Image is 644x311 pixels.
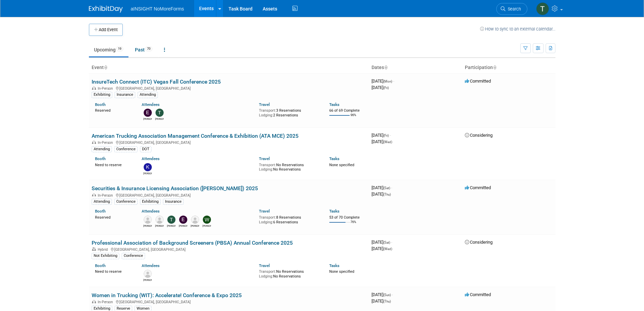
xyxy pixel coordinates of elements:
[372,185,392,190] span: [DATE]
[167,216,175,224] img: Teresa Papanicolaou
[329,102,339,107] a: Tasks
[163,199,184,205] div: Insurance
[95,161,132,168] div: Need to reserve
[329,263,339,268] a: Tasks
[259,215,276,220] span: Transport:
[143,224,152,228] div: Amanda Bellavance
[259,163,276,167] span: Transport:
[95,156,105,161] a: Booth
[145,46,152,51] span: 70
[351,113,356,123] td: 96%
[140,146,151,152] div: DOT
[143,278,152,282] div: Greg Kirsch
[384,65,387,70] a: Sort by Start Date
[191,216,199,224] img: Johnny Bitar
[329,163,354,167] span: None specified
[95,263,105,268] a: Booth
[372,240,392,245] span: [DATE]
[462,62,555,73] th: Participation
[351,220,356,229] td: 76%
[89,43,128,56] a: Upcoming19
[114,199,138,205] div: Conference
[383,186,390,190] span: (Sat)
[116,46,123,51] span: 19
[92,240,293,246] a: Professional Association of Background Screeners (PBSA) Annual Conference 2025
[89,6,123,13] img: ExhibitDay
[259,108,276,113] span: Transport:
[372,298,391,304] span: [DATE]
[383,193,391,196] span: (Thu)
[95,268,132,274] div: Need to reserve
[329,108,366,113] div: 66 of 69 Complete
[505,6,521,12] span: Search
[372,246,392,251] span: [DATE]
[95,102,105,107] a: Booth
[383,299,391,303] span: (Thu)
[144,270,152,278] img: Greg Kirsch
[89,62,369,73] th: Event
[383,293,391,297] span: (Sun)
[155,224,164,228] div: Chrissy Basmagy
[179,224,187,228] div: Eric Guimond
[372,192,391,197] span: [DATE]
[372,79,394,84] span: [DATE]
[92,92,112,98] div: Exhibiting
[142,156,160,161] a: Attendees
[329,215,366,220] div: 53 of 70 Complete
[92,79,221,85] a: InsureTech Connect (ITC) Vegas Fall Conference 2025
[259,269,276,274] span: Transport:
[393,79,394,84] span: -
[465,240,493,245] span: Considering
[142,102,160,107] a: Attendees
[92,247,96,251] img: Hybrid Event
[156,216,164,224] img: Chrissy Basmagy
[92,133,299,139] a: American Trucking Association Management Conference & Exhibition (ATA MCE) 2025
[104,65,107,70] a: Sort by Event Name
[143,117,152,121] div: Eric Guimond
[92,253,119,259] div: Not Exhibiting
[383,80,392,83] span: (Mon)
[95,214,132,220] div: Reserved
[92,193,96,197] img: In-Person Event
[259,102,270,107] a: Travel
[114,146,138,152] div: Conference
[202,224,211,228] div: Wilma Orozco
[259,107,319,117] div: 3 Reservations 2 Reservations
[138,92,158,98] div: Attending
[156,109,164,117] img: Teresa Papanicolaou
[115,92,135,98] div: Insurance
[92,86,96,90] img: In-Person Event
[369,62,462,73] th: Dates
[92,299,366,304] div: [GEOGRAPHIC_DATA], [GEOGRAPHIC_DATA]
[130,43,158,56] a: Past70
[92,139,366,145] div: [GEOGRAPHIC_DATA], [GEOGRAPHIC_DATA]
[140,199,161,205] div: Exhibiting
[383,247,392,251] span: (Wed)
[98,300,115,304] span: In-Person
[259,214,319,224] div: 8 Reservations 6 Reservations
[155,117,164,121] div: Teresa Papanicolaou
[259,274,273,279] span: Lodging:
[391,185,392,190] span: -
[493,65,496,70] a: Sort by Participation Type
[259,113,273,117] span: Lodging:
[98,86,115,91] span: In-Person
[392,292,393,297] span: -
[390,133,391,138] span: -
[259,220,273,224] span: Lodging:
[259,209,270,214] a: Travel
[372,292,393,297] span: [DATE]
[95,209,105,214] a: Booth
[372,85,389,90] span: [DATE]
[259,156,270,161] a: Travel
[536,2,549,15] img: Teresa Papanicolaou
[131,6,184,12] span: aINSIGHT NoMoreForms
[98,140,115,145] span: In-Person
[203,216,211,224] img: Wilma Orozco
[391,240,392,245] span: -
[144,109,152,117] img: Eric Guimond
[92,292,242,298] a: Women in Trucking (WIT): Accelerate! Conference & Expo 2025
[144,216,152,224] img: Amanda Bellavance
[92,192,366,198] div: [GEOGRAPHIC_DATA], [GEOGRAPHIC_DATA]
[480,26,555,31] a: How to sync to an external calendar...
